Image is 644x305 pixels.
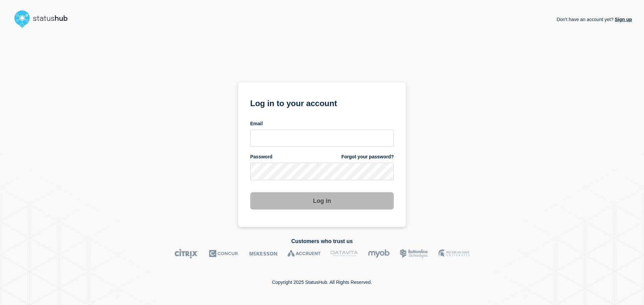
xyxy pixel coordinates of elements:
[287,249,321,258] img: Accruent logo
[250,154,272,160] span: Password
[174,249,199,258] img: Citrix logo
[272,280,372,285] p: Copyright 2025 StatusHub. All Rights Reserved.
[368,249,390,258] img: myob logo
[400,249,428,258] img: Bottomline logo
[438,249,470,258] img: MSU logo
[12,8,76,29] img: StatusHub logo
[556,11,632,27] p: Don't have an account yet?
[249,249,277,258] img: McKesson logo
[250,192,394,210] button: Log in
[613,17,632,22] a: Sign up
[341,154,394,160] a: Forgot your password?
[250,130,394,147] input: email input
[250,121,263,127] span: Email
[250,163,394,180] input: password input
[331,249,358,258] img: DataVita logo
[12,238,632,244] h2: Customers who trust us
[250,96,394,109] h1: Log in to your account
[209,249,239,258] img: Concur logo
